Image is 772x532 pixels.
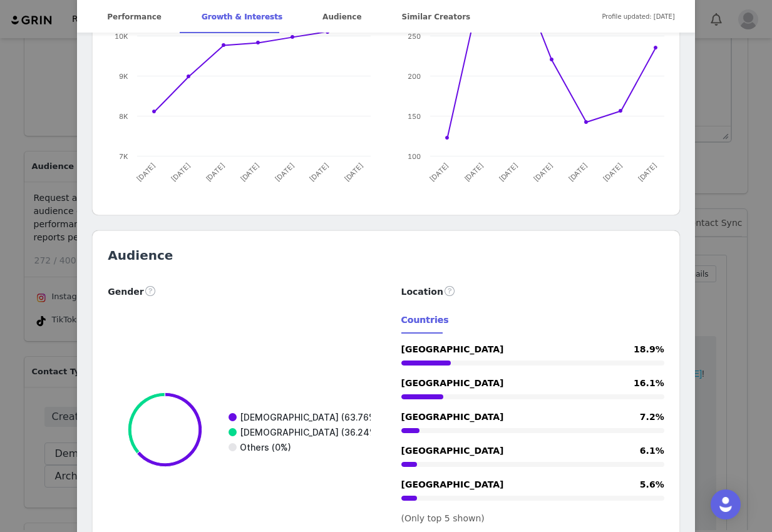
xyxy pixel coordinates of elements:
[601,161,624,183] text: [DATE]
[108,246,664,265] h2: Audience
[5,155,340,245] font: This email and any files transmitted with it are confidential and intended solely for the use of ...
[640,444,664,458] span: 6.1%
[5,25,346,45] div: Happy [DATE]! I'm going to loop you in with my amazing colleague ! She can take care of this for ...
[14,307,346,319] div: Hope you’re having a good week!
[408,112,421,121] text: 150
[342,161,365,183] text: [DATE]
[401,513,485,523] span: (Only top 5 shown)
[634,343,664,356] span: 18.9%
[14,522,254,531] b: [GEOGRAPHIC_DATA] | [GEOGRAPHIC_DATA] | [US_STATE]
[5,265,282,285] a: [EMAIL_ADDRESS][DOMAIN_NAME]
[204,161,227,183] text: [DATE]
[240,442,291,453] text: Others (0%)
[119,152,128,161] text: 7K
[567,161,589,183] text: [DATE]
[5,65,346,75] div: --
[5,55,346,65] div: x
[239,161,261,183] text: [DATE]
[408,72,421,81] text: 200
[401,479,504,489] span: [GEOGRAPHIC_DATA]
[5,135,346,145] div: a: [STREET_ADDRESS][PERSON_NAME]
[532,161,554,183] text: [DATE]
[240,412,379,422] text: [DEMOGRAPHIC_DATA] (63.76%)
[634,377,664,390] span: 16.1%
[5,125,346,135] div: p: 213.424.1646
[408,152,421,161] text: 100
[711,489,741,519] div: Open Intercom Messenger
[5,75,192,85] span: [PERSON_NAME] | Influencer Marketing Broker
[428,161,450,183] text: [DATE]
[14,285,346,296] div: Hey [PERSON_NAME],
[263,25,344,35] a: @[PERSON_NAME]
[240,427,380,437] text: [DEMOGRAPHIC_DATA] (36.24%)
[14,330,346,352] div: Ah that’s such a shame as she was so keen to work with you but totally get it that the budgets do...
[401,378,504,388] span: [GEOGRAPHIC_DATA]
[640,478,664,491] span: 5.6%
[14,397,346,409] div: Thanks so much,
[170,161,192,183] text: [DATE]
[14,364,346,386] div: Is there any way we could drop a deliverable for the fee you originally suggested?
[14,433,152,443] b: Mia | Talent & Account Manager
[401,284,664,299] div: Location
[401,446,504,456] span: [GEOGRAPHIC_DATA]
[274,161,296,183] text: [DATE]
[10,10,434,24] body: Rich Text Area. Press ALT-0 for help.
[108,284,371,299] div: Gender
[462,161,485,183] text: [DATE]
[401,306,449,334] div: Countries
[497,161,520,183] text: [DATE]
[14,409,346,420] div: [PERSON_NAME]
[5,265,346,285] div: [DATE][DATE] 4:07 PM Mia - Sunfly Management < > wrote:
[119,112,128,121] text: 8K
[602,3,674,31] span: Profile updated: [DATE]
[14,447,108,458] b: Sunfly Management
[401,344,504,354] span: [GEOGRAPHIC_DATA]
[401,412,504,422] span: [GEOGRAPHIC_DATA]
[135,161,158,183] text: [DATE]
[636,161,658,183] text: [DATE]
[640,411,664,424] span: 7.2%
[119,72,128,81] text: 9K
[5,5,346,15] div: Hi [PERSON_NAME],
[308,161,331,183] text: [DATE]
